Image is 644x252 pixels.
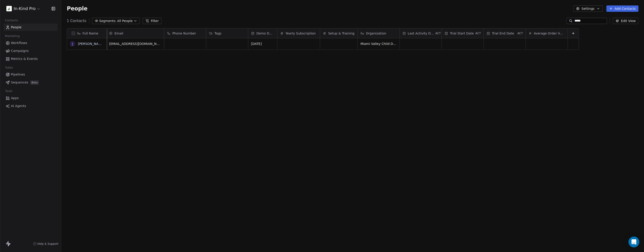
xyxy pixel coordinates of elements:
[629,237,639,247] div: Open Intercom Messenger
[366,31,386,36] span: Organization
[67,5,87,12] span: People
[4,55,57,63] a: Metrics & Events
[109,42,161,46] span: [EMAIL_ADDRESS][DOMAIN_NAME]
[3,88,14,95] span: Tools
[251,42,274,46] span: [DATE]
[82,31,98,36] span: Full Name
[106,28,164,38] div: Email
[11,41,27,45] span: Workflows
[408,31,435,36] span: Last Activity Date
[4,39,57,47] a: Workflows
[526,28,568,38] div: Average Order Value
[106,38,579,239] div: grid
[361,42,397,46] span: Miami Valley Child Development Centers
[206,28,248,38] div: Tags
[3,64,15,71] span: Sales
[613,18,639,24] button: Edit View
[172,31,196,36] span: Phone Number
[475,32,481,35] span: ACT
[328,31,355,36] span: Setup & Training
[256,31,274,36] span: Demo Date
[78,42,104,46] a: [PERSON_NAME]
[4,79,57,86] a: SequencesBeta
[442,28,484,38] div: Trial Start DateACT
[248,28,277,38] div: Demo Date
[67,18,86,24] span: 1 Contacts
[517,32,523,35] span: ACT
[11,104,26,108] span: AI Agents
[67,28,107,38] div: Full Name
[358,28,400,38] div: Organization
[99,19,116,23] span: Segments:
[4,47,57,55] a: Campaigns
[450,31,474,36] span: Trial Start Date
[11,56,38,61] span: Metrics & Events
[5,5,41,12] button: In-Kind Pro
[11,49,29,53] span: Campaigns
[607,5,639,12] button: Add Contacts
[143,18,162,24] button: Filter
[400,28,442,38] div: Last Activity DateACT
[164,28,206,38] div: Phone Number
[534,31,565,36] span: Average Order Value
[4,94,57,102] a: Apps
[4,102,57,110] a: AI Agents
[14,6,36,12] span: In-Kind Pro
[67,38,107,239] div: grid
[4,24,57,31] a: People
[435,32,441,35] span: ACT
[320,28,358,38] div: Setup & Training
[30,80,39,85] span: Beta
[286,31,316,36] span: Yearly Subscription
[277,28,320,38] div: Yearly Subscription
[3,17,20,24] span: Contacts
[573,5,603,12] button: Settings
[11,72,25,77] span: Pipelines
[11,96,19,100] span: Apps
[484,28,526,38] div: Trial End DateACT
[114,31,123,36] span: Email
[214,31,221,36] span: Tags
[37,242,58,246] span: Help & Support
[492,31,514,36] span: Trial End Date
[4,71,57,78] a: Pipelines
[11,25,22,30] span: People
[11,80,28,85] span: Sequences
[6,6,12,11] img: IKP200x200.png
[3,33,22,39] span: Marketing
[33,242,58,246] a: Help & Support
[117,19,133,23] span: All People
[72,42,73,46] div: J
